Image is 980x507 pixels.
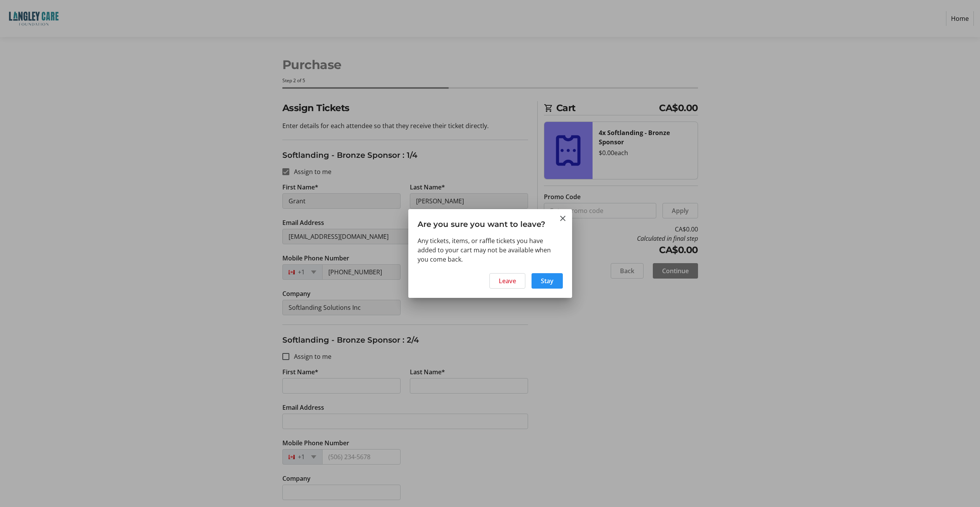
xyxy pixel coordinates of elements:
[558,214,567,223] button: Close
[541,276,554,286] span: Stay
[532,273,563,289] button: Stay
[408,209,572,236] h3: Are you sure you want to leave?
[418,236,563,264] div: Any tickets, items, or raffle tickets you have added to your cart may not be available when you c...
[489,273,525,289] button: Leave
[499,276,516,286] span: Leave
